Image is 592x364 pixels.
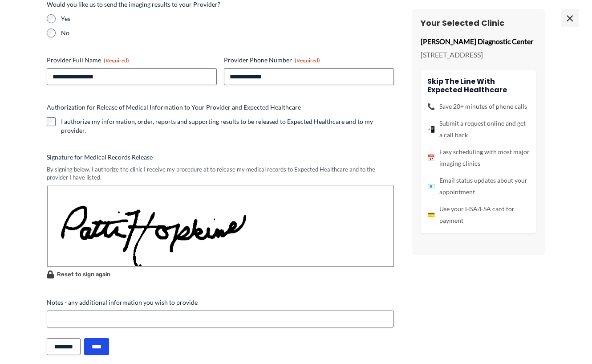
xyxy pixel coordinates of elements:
[47,298,394,307] label: Notes - any additional information you wish to provide
[47,165,394,182] div: By signing below, I authorize the clinic I receive my procedure at to release my medical records ...
[61,29,394,37] label: No
[427,101,435,112] span: 📞
[295,57,320,64] span: (Required)
[427,209,435,221] span: 💳
[104,57,129,64] span: (Required)
[421,18,536,28] h3: Your Selected Clinic
[427,123,435,135] span: 📲
[224,56,394,65] label: Provider Phone Number
[427,118,530,141] li: Submit a request online and get a call back
[427,77,530,94] h4: Skip the line with Expected Healthcare
[427,146,530,169] li: Easy scheduling with most major imaging clinics
[427,152,435,164] span: 📅
[421,48,536,61] p: [STREET_ADDRESS]
[421,35,536,48] p: [PERSON_NAME] Diagnostic Center
[47,269,110,280] button: Reset to sign again
[427,175,530,198] li: Email status updates about your appointment
[47,103,301,112] legend: Authorization for Release of Medical Information to Your Provider and Expected Healthcare
[427,180,435,192] span: 📧
[47,153,394,162] label: Signature for Medical Records Release
[427,203,530,226] li: Use your HSA/FSA card for payment
[561,9,579,27] span: ×
[427,101,530,112] li: Save 20+ minutes of phone calls
[47,56,217,65] label: Provider Full Name
[61,117,394,135] label: I authorize my information, order, reports and supporting results to be released to Expected Heal...
[61,14,394,23] label: Yes
[47,185,394,267] img: Signature Image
